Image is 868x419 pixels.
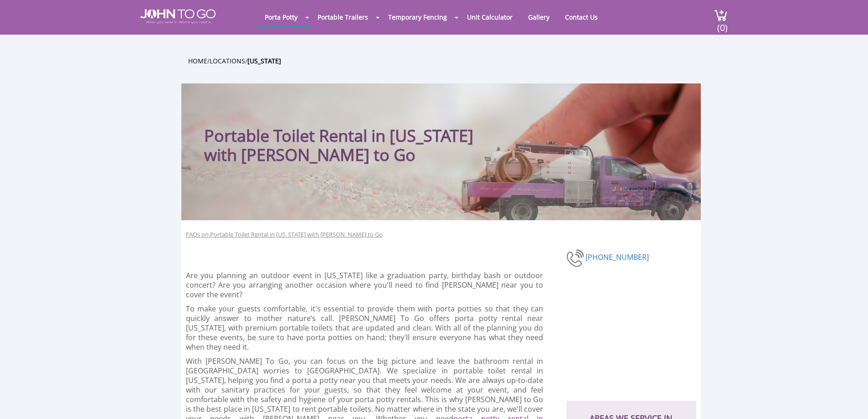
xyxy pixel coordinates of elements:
[247,57,281,65] a: [US_STATE]
[521,8,556,26] a: Gallery
[210,57,245,65] a: Locations
[186,230,383,239] a: FAQs on Portable Toilet Rental in [US_STATE] with [PERSON_NAME] to Go
[450,135,696,220] img: Truck
[140,9,216,24] img: JOHN to go
[258,8,304,26] a: Porta Potty
[311,8,375,26] a: Portable Trailers
[204,102,498,165] h1: Portable Toilet Rental in [US_STATE] with [PERSON_NAME] to Go
[460,8,519,26] a: Unit Calculator
[381,8,454,26] a: Temporary Fencing
[714,9,728,21] img: cart a
[188,57,207,65] a: Home
[186,271,544,300] p: Are you planning an outdoor event in [US_STATE] like a graduation party, birthday bash or outdoor...
[586,252,649,262] a: [PHONE_NUMBER]
[186,304,544,352] p: To make your guests comfortable, it's essential to provide them with porta potties so that they c...
[188,56,708,66] ul: / /
[717,14,728,34] span: (0)
[558,8,605,26] a: Contact Us
[566,248,586,268] img: phone-number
